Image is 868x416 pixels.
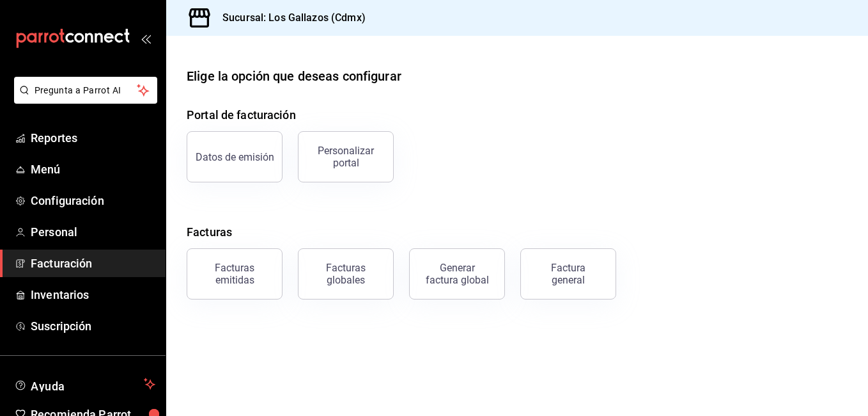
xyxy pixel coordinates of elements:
[306,145,385,169] div: Personalizar portal
[14,77,157,104] button: Pregunta a Parrot AI
[31,129,155,147] span: Reportes
[31,286,155,303] span: Inventarios
[31,192,155,209] span: Configuración
[306,262,385,286] div: Facturas globales
[141,33,151,44] button: open_drawer_menu
[425,262,489,286] div: Generar factura global
[31,223,155,241] span: Personal
[31,317,155,335] span: Suscripción
[187,106,848,124] h4: Portal de facturación
[520,248,616,300] button: Factura general
[298,248,394,300] button: Facturas globales
[212,10,366,26] h3: Sucursal: Los Gallazos (Cdmx)
[31,376,139,392] span: Ayuda
[187,131,283,182] button: Datos de emisión
[187,223,848,241] h4: Facturas
[187,248,283,300] button: Facturas emitidas
[196,151,274,163] div: Datos de emisión
[298,131,394,182] button: Personalizar portal
[187,67,401,86] div: Elige la opción que deseas configurar
[31,255,155,272] span: Facturación
[9,93,157,106] a: Pregunta a Parrot AI
[409,248,505,300] button: Generar factura global
[35,84,137,97] span: Pregunta a Parrot AI
[195,262,274,286] div: Facturas emitidas
[536,262,600,286] div: Factura general
[31,161,155,178] span: Menú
